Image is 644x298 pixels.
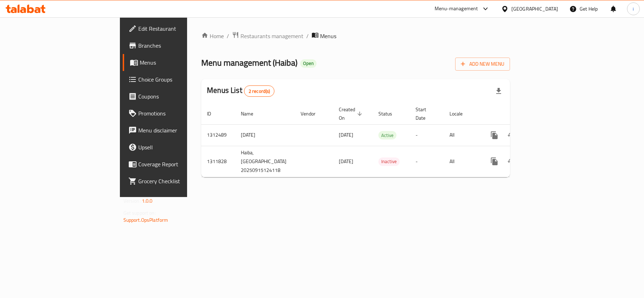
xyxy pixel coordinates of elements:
[235,146,295,177] td: Haiba,[GEOGRAPHIC_DATA] 20250915124118
[123,20,227,37] a: Edit Restaurant
[138,92,222,101] span: Coupons
[123,196,141,205] span: Version:
[244,85,275,97] div: Total records count
[378,131,396,139] span: Active
[378,157,400,166] span: Inactive
[123,208,156,217] span: Get support on:
[444,124,480,146] td: All
[138,41,222,50] span: Branches
[486,127,503,144] button: more
[227,32,229,40] li: /
[300,60,317,66] span: Open
[339,157,353,166] span: [DATE]
[410,124,444,146] td: -
[138,177,222,185] span: Grocery Checklist
[301,109,325,118] span: Vendor
[123,37,227,54] a: Branches
[511,5,558,13] div: [GEOGRAPHIC_DATA]
[138,143,222,151] span: Upsell
[633,5,634,13] span: i
[123,139,227,156] a: Upsell
[138,24,222,33] span: Edit Restaurant
[240,32,303,40] span: Restaurants management
[244,88,274,95] span: 2 record(s)
[207,85,274,97] h2: Menus List
[300,59,317,68] div: Open
[123,215,168,225] a: Support.OpsPlatform
[339,130,353,139] span: [DATE]
[232,31,303,41] a: Restaurants management
[201,31,510,41] nav: breadcrumb
[449,109,472,118] span: Locale
[201,103,559,177] table: enhanced table
[138,109,222,118] span: Promotions
[241,109,262,118] span: Name
[123,54,227,71] a: Menus
[320,32,336,40] span: Menus
[503,127,520,144] button: Change Status
[140,58,222,67] span: Menus
[123,156,227,173] a: Coverage Report
[142,196,153,205] span: 1.0.0
[503,153,520,170] button: Change Status
[339,105,364,122] span: Created On
[207,109,220,118] span: ID
[123,71,227,88] a: Choice Groups
[416,105,435,122] span: Start Date
[235,124,295,146] td: [DATE]
[138,160,222,168] span: Coverage Report
[486,153,503,170] button: more
[306,32,309,40] li: /
[490,83,507,100] div: Export file
[138,126,222,135] span: Menu disclaimer
[435,5,478,13] div: Menu-management
[455,58,510,71] button: Add New Menu
[378,109,401,118] span: Status
[123,105,227,122] a: Promotions
[123,88,227,105] a: Coupons
[123,122,227,139] a: Menu disclaimer
[461,60,504,68] span: Add New Menu
[378,131,396,139] div: Active
[444,146,480,177] td: All
[123,173,227,190] a: Grocery Checklist
[480,103,559,125] th: Actions
[201,55,297,71] span: Menu management ( Haiba )
[410,146,444,177] td: -
[138,75,222,84] span: Choice Groups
